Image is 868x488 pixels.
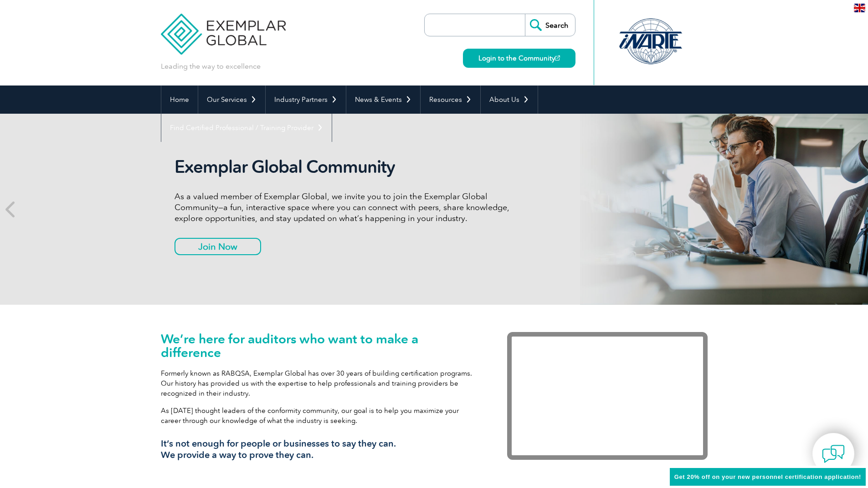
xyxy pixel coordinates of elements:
[421,86,480,114] a: Resources
[161,114,332,142] a: Find Certified Professional / Training Provider
[525,14,575,36] input: Search
[481,86,538,114] a: About Us
[266,86,346,114] a: Industry Partners
[161,86,198,114] a: Home
[161,368,480,398] p: Formerly known as RABQSA, Exemplar Global has over 30 years of building certification programs. O...
[822,443,845,465] img: contact-chat.png
[161,61,261,71] p: Leading the way to excellence
[161,406,480,426] p: As [DATE] thought leaders of the conformity community, our goal is to help you maximize your care...
[346,86,420,114] a: News & Events
[175,238,261,255] a: Join Now
[198,86,265,114] a: Our Services
[161,438,480,461] h3: It’s not enough for people or businesses to say they can. We provide a way to prove they can.
[161,332,480,359] h1: We’re here for auditors who want to make a difference
[175,156,516,177] h2: Exemplar Global Community
[854,4,865,12] img: en
[463,49,575,68] a: Login to the Community
[674,473,861,480] span: Get 20% off on your new personnel certification application!
[175,191,516,224] p: As a valued member of Exemplar Global, we invite you to join the Exemplar Global Community—a fun,...
[507,332,708,460] iframe: Exemplar Global: Working together to make a difference
[555,55,560,60] img: open_square.png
